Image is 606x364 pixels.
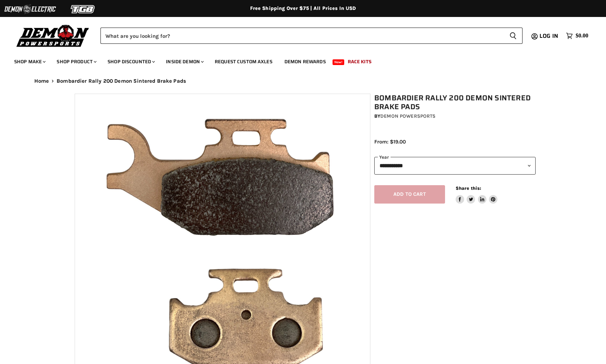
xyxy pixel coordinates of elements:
[9,54,50,69] a: Shop Make
[456,186,481,191] span: Share this:
[4,2,57,16] img: Demon Electric Logo 2
[279,54,331,69] a: Demon Rewards
[374,112,536,120] div: by
[562,31,592,41] a: $0.00
[374,157,536,174] select: year
[14,23,92,48] img: Demon Powersports
[20,5,586,12] div: Free Shipping Over $75 | All Prices In USD
[34,78,49,84] a: Home
[456,185,498,204] aside: Share this:
[342,54,377,69] a: Race Kits
[536,33,562,39] a: Log in
[51,54,101,69] a: Shop Product
[380,113,435,119] a: Demon Powersports
[100,28,523,44] form: Product
[333,59,345,65] span: New!
[539,31,558,40] span: Log in
[576,33,588,39] span: $0.00
[374,139,406,145] span: From: $19.00
[57,2,110,16] img: TGB Logo 2
[20,78,586,84] nav: Breadcrumbs
[102,54,159,69] a: Shop Discounted
[504,28,523,44] button: Search
[209,54,278,69] a: Request Custom Axles
[9,52,587,69] ul: Main menu
[374,94,536,111] h1: Bombardier Rally 200 Demon Sintered Brake Pads
[57,78,186,84] span: Bombardier Rally 200 Demon Sintered Brake Pads
[161,54,208,69] a: Inside Demon
[100,28,504,44] input: Search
